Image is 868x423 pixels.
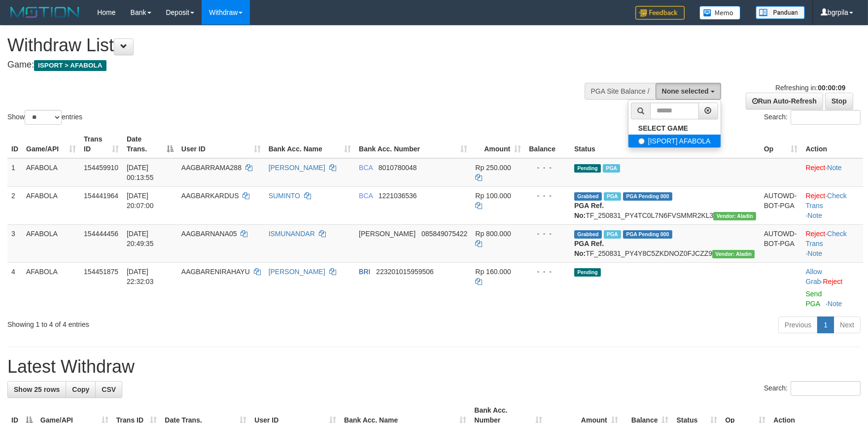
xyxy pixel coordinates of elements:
td: AFABOLA [22,186,80,224]
span: Rp 250.000 [475,164,511,172]
span: Copy 8010780048 to clipboard [379,164,417,172]
div: Showing 1 to 4 of 4 entries [7,316,354,329]
a: Previous [778,317,818,333]
a: Run Auto-Refresh [746,93,823,109]
strong: 00:00:09 [818,84,845,92]
a: ISMUNANDAR [269,230,315,238]
span: BCA [359,164,373,172]
span: PGA Pending [623,230,672,239]
h1: Withdraw List [7,35,569,55]
td: 3 [7,224,22,262]
input: Search: [791,381,861,396]
span: [DATE] 00:13:55 [127,164,154,181]
span: [DATE] 22:32:03 [127,268,154,285]
a: SELECT GAME [628,122,721,135]
td: AUTOWD-BOT-PGA [760,186,802,224]
td: 1 [7,158,22,187]
a: [PERSON_NAME] [269,268,325,276]
span: Show 25 rows [14,386,60,393]
b: SELECT GAME [638,124,688,132]
a: Send PGA [806,290,822,308]
span: Marked by bgrpila [603,164,620,173]
th: Balance [525,130,570,158]
a: Reject [806,230,826,238]
td: AUTOWD-BOT-PGA [760,224,802,262]
img: Button%20Memo.svg [699,6,741,20]
span: ISPORT > AFABOLA [34,60,106,71]
td: · [802,262,863,313]
span: · [806,268,823,285]
a: 1 [817,317,834,333]
span: PGA Pending [623,192,672,201]
span: CSV [102,386,116,393]
td: 2 [7,186,22,224]
span: BCA [359,192,373,200]
a: Check Trans [806,192,847,210]
span: Copy [72,386,89,393]
span: Pending [574,164,601,173]
span: AAGBARENIRAHAYU [181,268,250,276]
td: · [802,158,863,187]
div: - - - [529,191,566,201]
span: AAGBARKARDUS [181,192,239,200]
input: [ISPORT] AFABOLA [638,138,645,144]
h4: Game: [7,60,569,70]
a: [PERSON_NAME] [269,164,325,172]
span: Copy 085849075422 to clipboard [421,230,467,238]
a: Allow Grab [806,268,822,285]
span: BRI [359,268,370,276]
div: - - - [529,267,566,277]
a: Note [827,164,842,172]
span: Grabbed [574,192,602,201]
td: AFABOLA [22,262,80,313]
th: Trans ID: activate to sort column ascending [80,130,123,158]
a: Next [833,317,861,333]
span: Vendor URL: https://payment4.1velocity.biz [712,250,755,258]
td: TF_250831_PY4Y8C5ZKDNOZ0FJCZZ9 [570,224,760,262]
span: [DATE] 20:07:00 [127,192,154,210]
span: [DATE] 20:49:35 [127,230,154,247]
span: [PERSON_NAME] [359,230,416,238]
img: Feedback.jpg [635,6,685,20]
span: Marked by bgric [604,192,621,201]
div: - - - [529,229,566,239]
span: Vendor URL: https://payment4.1velocity.biz [713,212,756,220]
span: 154444456 [84,230,118,238]
span: AAGBARRAMA288 [181,164,242,172]
a: Note [828,300,842,308]
th: Action [802,130,863,158]
td: AFABOLA [22,158,80,187]
div: - - - [529,163,566,173]
span: Copy 1221036536 to clipboard [379,192,417,200]
span: Rp 800.000 [475,230,511,238]
span: Pending [574,268,601,277]
a: Stop [825,93,853,109]
label: Show entries [7,110,82,125]
img: panduan.png [756,6,805,19]
label: Search: [764,381,861,396]
th: Amount: activate to sort column ascending [471,130,525,158]
td: 4 [7,262,22,313]
th: Status [570,130,760,158]
a: Show 25 rows [7,381,66,398]
span: Rp 100.000 [475,192,511,200]
span: Refreshing in: [775,84,845,92]
td: TF_250831_PY4TC0L7N6FVSMMR2KL3 [570,186,760,224]
span: 154441964 [84,192,118,200]
td: · · [802,186,863,224]
th: ID [7,130,22,158]
span: AAGBARNANA05 [181,230,237,238]
th: Bank Acc. Name: activate to sort column ascending [265,130,355,158]
th: Op: activate to sort column ascending [760,130,802,158]
a: Check Trans [806,230,847,247]
a: Reject [806,164,826,172]
a: CSV [95,381,122,398]
div: PGA Site Balance / [585,83,656,100]
th: Bank Acc. Number: activate to sort column ascending [355,130,471,158]
label: [ISPORT] AFABOLA [628,135,721,147]
span: Marked by bgrpila [604,230,621,239]
td: · · [802,224,863,262]
td: AFABOLA [22,224,80,262]
b: PGA Ref. No: [574,202,604,219]
th: User ID: activate to sort column ascending [177,130,265,158]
